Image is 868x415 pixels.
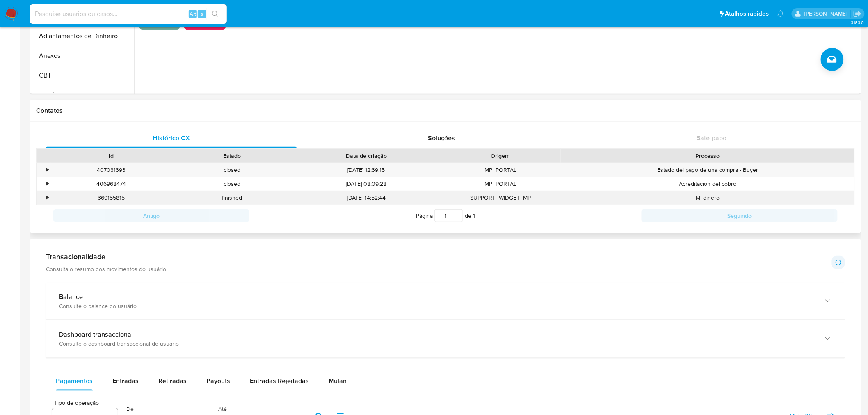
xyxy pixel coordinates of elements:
[153,133,190,143] span: Histórico CX
[53,209,249,222] button: Antigo
[201,10,203,18] span: s
[177,152,286,160] div: Estado
[51,163,171,177] div: 407031393
[440,177,561,191] div: MP_PORTAL
[440,191,561,205] div: SUPPORT_WIDGET_MP
[32,46,134,66] button: Anexos
[207,8,224,20] button: search-icon
[171,163,292,177] div: closed
[566,152,849,160] div: Processo
[851,19,864,26] span: 3.163.0
[46,166,48,174] div: •
[292,177,440,191] div: [DATE] 08:09:28
[697,133,727,143] span: Bate-papo
[30,9,227,19] input: Pesquise usuários ou casos...
[32,26,134,46] button: Adiantamentos de Dinheiro
[473,212,475,220] span: 1
[292,163,440,177] div: [DATE] 12:39:15
[51,177,171,191] div: 406968474
[51,191,171,205] div: 369155815
[440,163,561,177] div: MP_PORTAL
[46,180,48,188] div: •
[642,209,838,222] button: Seguindo
[190,10,196,18] span: Alt
[57,152,166,160] div: Id
[561,177,854,191] div: Acreditacion del cobro
[32,85,134,105] button: Cartões
[416,209,475,222] span: Página de
[298,152,434,160] div: Data de criação
[46,194,48,202] div: •
[428,133,455,143] span: Soluções
[561,163,854,177] div: Estado del pago de una compra - Buyer
[777,10,784,17] a: Notificações
[561,191,854,205] div: Mi dinero
[804,10,850,18] p: sabrina.lima@mercadopago.com.br
[171,177,292,191] div: closed
[36,107,855,115] h1: Contatos
[292,191,440,205] div: [DATE] 14:52:44
[853,9,862,18] a: Sair
[725,9,769,18] span: Atalhos rápidos
[171,191,292,205] div: finished
[32,66,134,85] button: CBT
[446,152,555,160] div: Origem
